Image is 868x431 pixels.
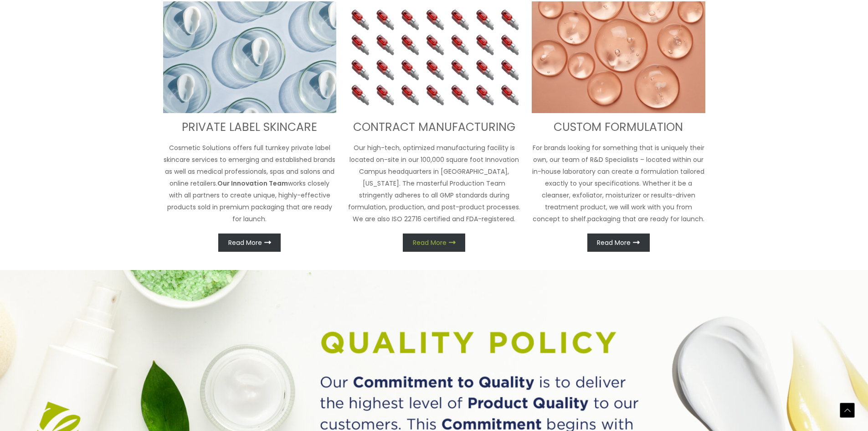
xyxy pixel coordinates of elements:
p: Our high-tech, optimized manufacturing facility is located on-site in our 100,000 square foot Inn... [347,142,521,225]
strong: Our Innovation Team [217,179,288,188]
a: Read More [218,234,281,252]
h3: CONTRACT MANUFACTURING [347,120,521,135]
img: turnkey private label skincare [163,1,337,114]
img: Contract Manufacturing [347,1,521,114]
p: Cosmetic Solutions offers full turnkey private label skincare services to emerging and establishe... [163,142,337,225]
span: Read More [228,239,262,246]
h3: PRIVATE LABEL SKINCARE [163,120,337,135]
a: Read More [403,234,465,252]
p: For brands looking for something that is uniquely their own, our team of R&D Specialists – locate... [532,142,705,225]
img: Custom Formulation [532,1,705,114]
a: Read More [587,234,650,252]
span: Read More [597,239,631,246]
span: Read More [413,239,447,246]
h3: CUSTOM FORMULATION [532,120,705,135]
